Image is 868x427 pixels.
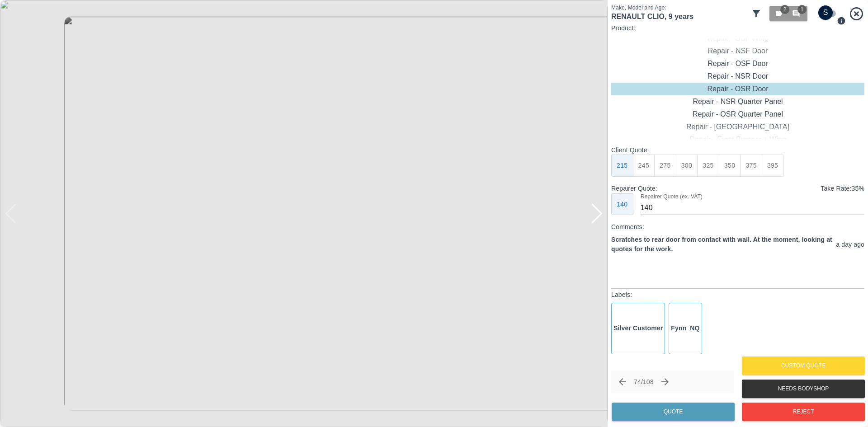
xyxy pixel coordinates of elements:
[657,374,673,389] button: Next claim
[762,155,784,177] button: 395
[769,6,807,21] button: 21
[633,155,655,177] button: 245
[740,155,762,177] button: 375
[780,5,789,14] span: 2
[611,83,864,95] div: Repair - OSR Door
[611,235,832,254] p: Scratches to rear door from contact with wall. At the moment, looking at quotes for the work.
[611,155,633,177] button: 215
[611,45,864,57] div: Repair - NSF Door
[837,16,846,25] svg: Press Q to switch
[611,133,864,146] div: Repair - Front Bumper + Wing
[611,290,864,299] p: Labels:
[612,403,735,421] button: Quote
[611,57,864,70] div: Repair - OSF Door
[697,155,719,177] button: 325
[611,184,657,193] p: Repairer Quote:
[611,32,864,45] div: Repair - OSF Wing
[676,155,698,177] button: 300
[611,70,864,83] div: Repair - NSR Door
[797,5,807,14] span: 1
[836,240,864,249] p: a day ago
[611,121,864,133] div: Repair - [GEOGRAPHIC_DATA]
[611,4,747,12] p: Make, Model and Age:
[742,380,865,398] button: Needs Bodyshop
[611,193,633,216] button: 140
[634,377,654,386] p: 74 / 108
[611,222,864,231] p: Comments:
[615,374,630,389] span: Previous claim (← or ↑)
[613,324,663,333] p: Silver Customer
[671,324,699,333] p: Fynn_NQ
[641,192,703,200] label: Repairer Quote (ex. VAT)
[611,12,747,21] h1: RENAULT CLIO , 9 years
[742,403,865,421] button: Reject
[657,374,673,389] span: Next/Skip claim (→ or ↓)
[719,155,741,177] button: 350
[821,184,864,193] p: Take Rate: 35 %
[615,374,630,389] button: Previous claim
[611,108,864,121] div: Repair - OSR Quarter Panel
[611,145,864,155] p: Client Quote:
[742,357,865,375] button: Custom Quote
[611,23,864,33] p: Product:
[611,95,864,108] div: Repair - NSR Quarter Panel
[654,155,676,177] button: 275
